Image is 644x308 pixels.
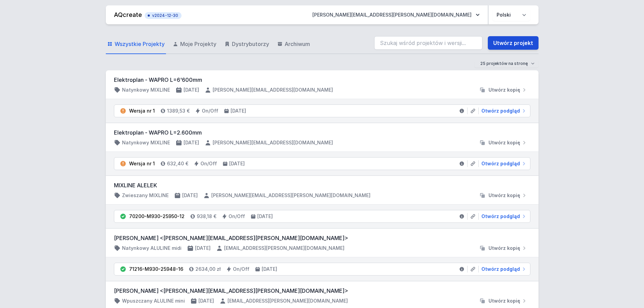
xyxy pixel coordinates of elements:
span: v2024-12-30 [148,13,178,18]
button: Utwórz kopię [476,245,530,252]
h3: [PERSON_NAME] <[PERSON_NAME][EMAIL_ADDRESS][PERSON_NAME][DOMAIN_NAME]> [114,287,530,295]
h4: Zwieszany MIXLINE [122,192,169,199]
h4: Natynkowy ALULINE midi [122,245,182,252]
h3: MIXLINE ALELEK [114,181,530,189]
a: Dystrybutorzy [223,34,270,54]
span: Utwórz kopię [488,245,520,252]
h3: [PERSON_NAME] <[PERSON_NAME][EMAIL_ADDRESS][PERSON_NAME][DOMAIN_NAME]> [114,234,530,242]
h4: 632,40 € [167,160,188,167]
span: Moje Projekty [180,40,216,48]
a: Utwórz projekt [488,36,539,50]
div: 71216-M930-25948-16 [129,266,183,273]
h4: [DATE] [257,213,273,220]
span: Wszystkie Projekty [115,40,165,48]
button: Utwórz kopię [476,87,530,93]
a: Archiwum [276,34,311,54]
button: Utwórz kopię [476,192,530,199]
h4: On/Off [229,213,245,220]
a: Otwórz podgląd [479,160,527,167]
span: Otwórz podgląd [481,213,520,220]
input: Szukaj wśród projektów i wersji... [374,36,482,50]
h3: Elektroplan - WAPRO L=2.600mm [114,128,530,137]
span: Archiwum [285,40,310,48]
h4: [PERSON_NAME][EMAIL_ADDRESS][DOMAIN_NAME] [213,139,333,146]
h4: 1389,53 € [167,108,190,114]
h3: Elektroplan - WAPRO L=6'600mm [114,76,530,84]
button: [PERSON_NAME][EMAIL_ADDRESS][PERSON_NAME][DOMAIN_NAME] [307,9,485,21]
h4: [DATE] [195,245,211,252]
button: Utwórz kopię [476,139,530,146]
h4: [DATE] [262,266,277,273]
h4: [DATE] [231,108,246,114]
a: Otwórz podgląd [479,266,527,273]
a: AQcreate [114,11,142,18]
span: Utwórz kopię [488,192,520,199]
div: Wersja nr 1 [129,108,155,114]
h4: [EMAIL_ADDRESS][PERSON_NAME][DOMAIN_NAME] [224,245,344,252]
h4: [DATE] [229,160,245,167]
h4: [DATE] [198,298,214,304]
span: Otwórz podgląd [481,160,520,167]
h4: [EMAIL_ADDRESS][PERSON_NAME][DOMAIN_NAME] [228,298,348,304]
span: Dystrybutorzy [232,40,269,48]
h4: On/Off [202,108,218,114]
span: Utwórz kopię [488,139,520,146]
h4: [DATE] [184,139,199,146]
a: Moje Projekty [171,34,218,54]
div: Wersja nr 1 [129,160,155,167]
h4: [DATE] [184,87,199,93]
h4: On/Off [233,266,249,273]
span: Otwórz podgląd [481,108,520,114]
h4: 2634,00 zł [195,266,221,273]
span: Utwórz kopię [488,87,520,93]
h4: [DATE] [182,192,198,199]
h4: Natynkowy MIXLINE [122,87,170,93]
h4: [PERSON_NAME][EMAIL_ADDRESS][DOMAIN_NAME] [213,87,333,93]
div: 70200-M930-25950-12 [129,213,185,220]
a: Otwórz podgląd [479,213,527,220]
a: Otwórz podgląd [479,108,527,114]
a: Wszystkie Projekty [106,34,166,54]
button: Utwórz kopię [476,298,530,304]
h4: Wpuszczany ALULINE mini [122,298,185,304]
button: v2024-12-30 [145,11,182,19]
h4: On/Off [200,160,217,167]
h4: 938,18 € [197,213,216,220]
h4: Natynkowy MIXLINE [122,139,170,146]
h4: [PERSON_NAME][EMAIL_ADDRESS][PERSON_NAME][DOMAIN_NAME] [211,192,371,199]
select: Wybierz język [493,9,530,21]
span: Utwórz kopię [488,298,520,304]
span: Otwórz podgląd [481,266,520,273]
